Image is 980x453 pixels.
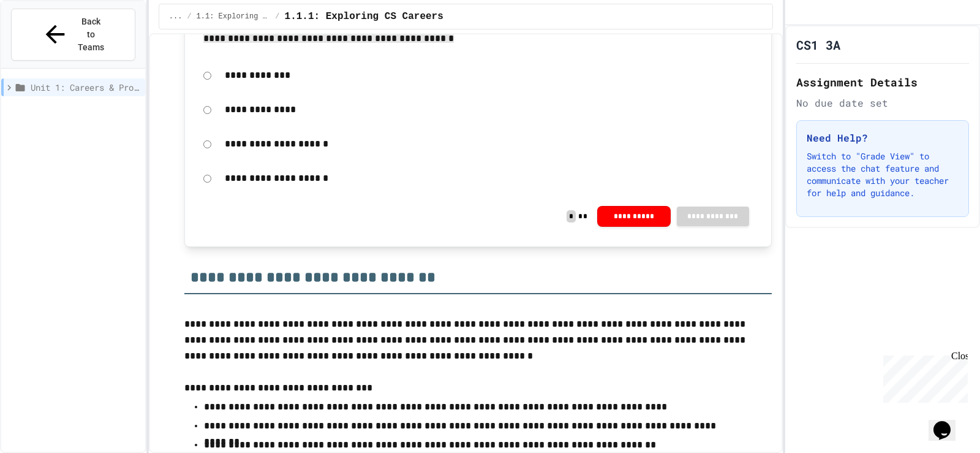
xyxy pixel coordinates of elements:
[31,81,140,94] span: Unit 1: Careers & Professionalism
[796,36,840,53] h1: CS1 3A
[187,12,191,21] span: /
[197,12,271,21] span: 1.1: Exploring CS Careers
[275,12,279,21] span: /
[77,15,105,54] span: Back to Teams
[796,74,969,91] h2: Assignment Details
[929,404,968,441] iframe: chat widget
[285,9,443,24] span: 1.1.1: Exploring CS Careers
[5,5,85,78] div: Chat with us now!Close
[878,351,968,403] iframe: chat widget
[169,12,183,21] span: ...
[807,150,959,199] p: Switch to "Grade View" to access the chat feature and communicate with your teacher for help and ...
[807,131,959,145] h3: Need Help?
[796,96,969,110] div: No due date set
